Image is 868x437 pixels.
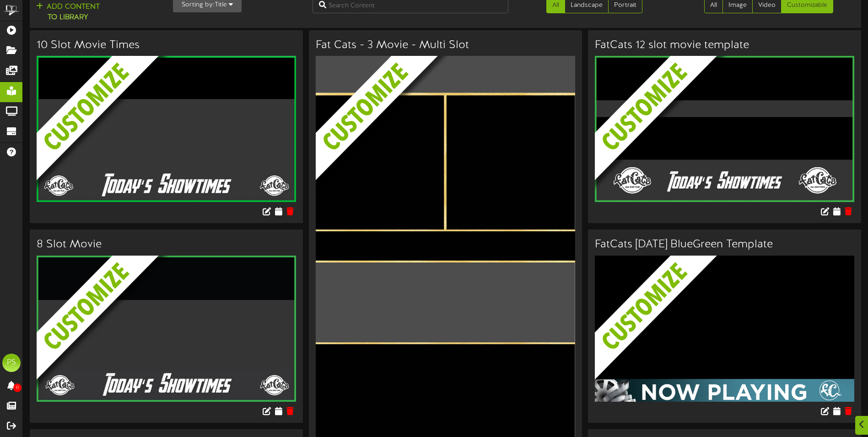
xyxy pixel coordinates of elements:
h3: 8 Slot Movie [37,239,296,251]
h3: 10 Slot Movie Times [37,39,296,51]
img: customize_overlay-33eb2c126fd3cb1579feece5bc878b72.png [37,56,310,238]
span: 0 [13,383,22,392]
h3: FatCats 12 slot movie template [595,39,854,51]
div: PS [2,354,21,372]
img: customize_overlay-33eb2c126fd3cb1579feece5bc878b72.png [595,56,868,238]
h3: Fat Cats - 3 Movie - Multi Slot [316,39,575,51]
button: Add Contentto Library [33,1,102,23]
img: customize_overlay-33eb2c126fd3cb1579feece5bc878b72.png [316,56,589,238]
h3: FatCats [DATE] BlueGreen Template [595,239,854,251]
